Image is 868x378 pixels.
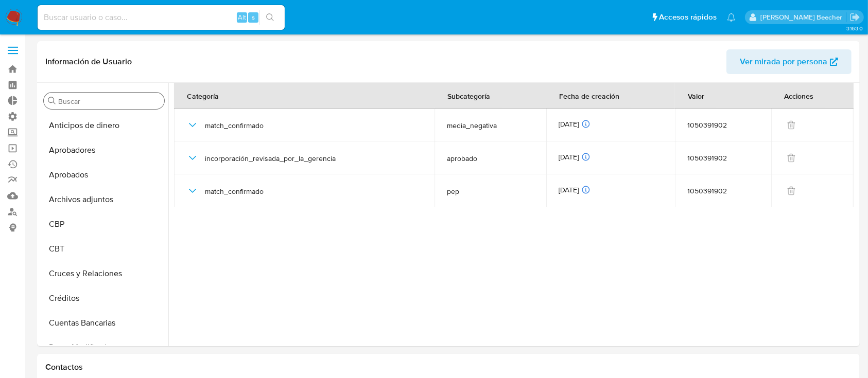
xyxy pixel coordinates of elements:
button: Cruces y Relaciones [40,261,168,286]
input: Buscar [58,97,160,106]
a: Salir [849,12,860,23]
button: Buscar [48,97,56,105]
button: search-icon [259,10,281,25]
button: Créditos [40,286,168,311]
input: Buscar usuario o caso... [38,11,285,24]
h1: Información de Usuario [45,57,132,67]
button: Cuentas Bancarias [40,311,168,335]
button: Aprobadores [40,138,168,163]
button: Anticipos de dinero [40,113,168,138]
h1: Contactos [45,362,852,372]
span: Accesos rápidos [659,12,717,23]
a: Notificaciones [727,13,736,22]
button: CBP [40,212,168,237]
span: Ver mirada por persona [740,49,827,74]
span: s [252,12,255,22]
span: Alt [238,12,246,22]
button: Archivos adjuntos [40,187,168,212]
button: Datos Modificados [40,335,168,360]
button: Ver mirada por persona [726,49,852,74]
button: Aprobados [40,163,168,187]
button: CBT [40,237,168,261]
p: camila.tresguerres@mercadolibre.com [760,12,846,22]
